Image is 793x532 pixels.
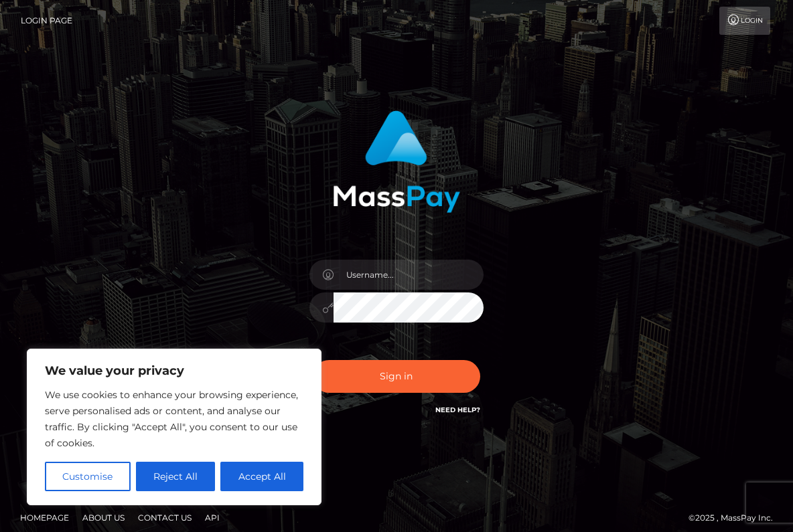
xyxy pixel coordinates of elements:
img: MassPay Login [333,110,460,213]
button: Reject All [136,462,216,491]
a: Homepage [15,507,74,528]
div: We value your privacy [27,349,321,505]
button: Accept All [220,462,303,491]
a: About Us [77,507,130,528]
p: We value your privacy [45,363,303,379]
div: © 2025 , MassPay Inc. [689,511,783,525]
p: We use cookies to enhance your browsing experience, serve personalised ads or content, and analys... [45,387,303,451]
button: Customise [45,462,131,491]
a: Contact Us [133,507,197,528]
a: Login Page [21,7,72,35]
a: API [200,507,225,528]
a: Need Help? [435,406,480,414]
input: Username... [334,260,484,290]
a: Login [719,7,770,35]
button: Sign in [313,360,480,393]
